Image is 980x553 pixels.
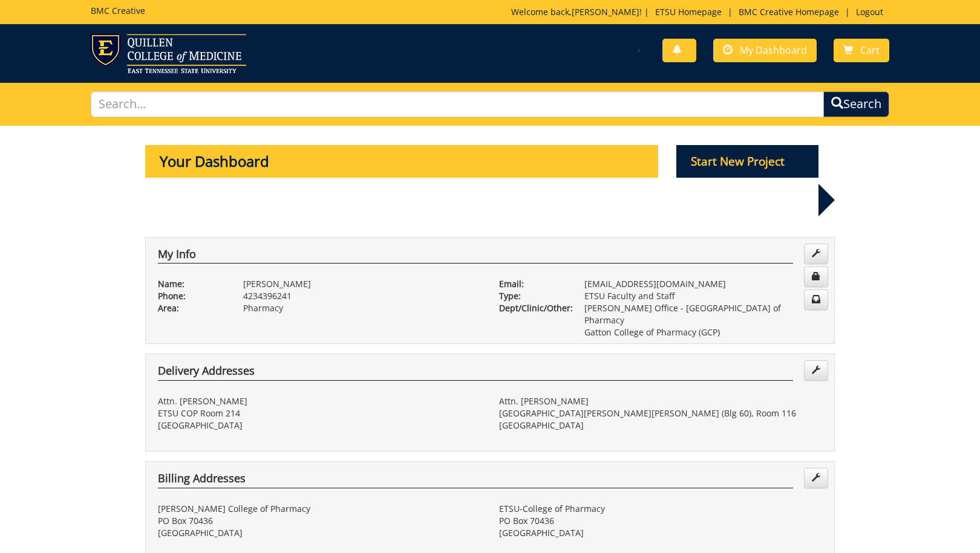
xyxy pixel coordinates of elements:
a: Change Communication Preferences [804,289,828,310]
h5: BMC Creative [91,6,145,15]
p: Gatton College of Pharmacy (GCP) [584,326,822,338]
a: Edit Addresses [804,468,828,488]
p: [GEOGRAPHIC_DATA] [158,419,481,432]
a: My Dashboard [713,39,817,62]
a: Cart [834,39,889,62]
p: [GEOGRAPHIC_DATA] [499,527,822,539]
a: [PERSON_NAME] [572,6,639,18]
p: [PERSON_NAME] [243,278,481,290]
a: ETSU Homepage [649,6,728,18]
a: Start New Project [676,157,819,168]
p: [GEOGRAPHIC_DATA][PERSON_NAME][PERSON_NAME] (Blg 60), Room 116 [499,407,822,419]
p: [GEOGRAPHIC_DATA] [158,527,481,539]
p: Attn. [PERSON_NAME] [499,395,822,407]
p: Start New Project [676,145,819,178]
input: Search... [91,91,824,117]
span: Cart [860,44,880,57]
p: [GEOGRAPHIC_DATA] [499,419,822,432]
span: My Dashboard [740,44,807,57]
a: Logout [850,6,889,18]
p: Dept/Clinic/Other: [499,302,566,314]
a: Edit Info [804,244,828,264]
p: Phone: [158,290,225,302]
img: ETSU logo [91,34,246,73]
p: [PERSON_NAME] Office - [GEOGRAPHIC_DATA] of Pharmacy [584,302,822,326]
p: ETSU COP Room 214 [158,407,481,419]
p: Your Dashboard [145,145,658,178]
p: Area: [158,302,225,314]
p: Type: [499,290,566,302]
p: [PERSON_NAME] College of Pharmacy [158,503,481,515]
h4: Billing Addresses [158,473,793,488]
p: Attn. [PERSON_NAME] [158,395,481,407]
p: Pharmacy [243,302,481,314]
p: [EMAIL_ADDRESS][DOMAIN_NAME] [584,278,822,290]
p: Name: [158,278,225,290]
p: Email: [499,278,566,290]
p: PO Box 70436 [158,515,481,527]
h4: Delivery Addresses [158,365,793,381]
a: Edit Addresses [804,360,828,381]
a: Change Password [804,267,828,287]
p: Welcome back, ! | | | [511,6,889,18]
p: ETSU Faculty and Staff [584,290,822,302]
p: ETSU-College of Pharmacy [499,503,822,515]
p: 4234396241 [243,290,481,302]
button: Search [823,91,889,117]
h4: My Info [158,248,793,264]
p: PO Box 70436 [499,515,822,527]
a: BMC Creative Homepage [733,6,845,18]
